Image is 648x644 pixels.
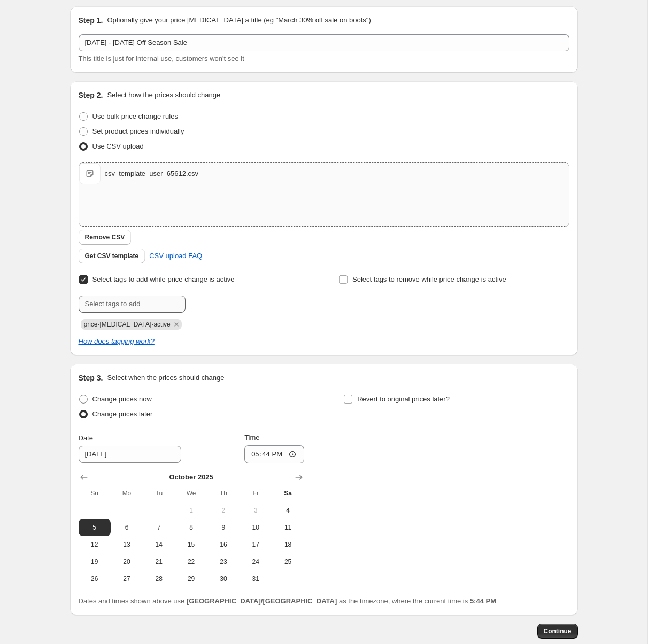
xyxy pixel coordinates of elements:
span: CSV upload FAQ [149,251,202,261]
span: Su [83,489,106,498]
span: Set product prices individually [92,127,184,135]
button: Thursday October 16 2025 [207,536,240,553]
span: 27 [115,575,138,583]
button: Sunday October 19 2025 [79,553,111,570]
div: csv_template_user_65612.csv [105,168,199,179]
th: Wednesday [175,485,207,502]
input: 10/4/2025 [79,446,181,463]
button: Thursday October 30 2025 [207,570,240,587]
span: 26 [83,575,106,583]
button: Friday October 17 2025 [240,536,272,553]
span: Use bulk price change rules [92,112,178,120]
button: Friday October 31 2025 [240,570,272,587]
button: Remove price-change-job-active [172,320,181,329]
span: Revert to original prices later? [357,395,450,403]
span: 1 [179,506,203,515]
span: 11 [276,523,299,532]
span: 13 [115,540,138,549]
span: 19 [83,557,106,566]
button: Tuesday October 21 2025 [143,553,175,570]
span: 20 [115,557,138,566]
span: Use CSV upload [92,142,144,150]
button: Monday October 6 2025 [111,519,143,536]
span: 28 [147,575,171,583]
span: 15 [179,540,203,549]
span: 7 [147,523,171,532]
span: Select tags to remove while price change is active [352,275,506,283]
span: Sa [276,489,299,498]
span: 2 [212,506,235,515]
span: Get CSV template [85,252,139,260]
span: Remove CSV [85,233,125,242]
button: Wednesday October 8 2025 [175,519,207,536]
button: Thursday October 2 2025 [207,502,240,519]
span: 5 [83,523,106,532]
span: 3 [244,506,267,515]
th: Sunday [79,485,111,502]
span: 21 [147,557,171,566]
button: Monday October 27 2025 [111,570,143,587]
button: Show next month, November 2025 [291,470,306,485]
span: Mo [115,489,138,498]
input: Select tags to add [79,296,186,313]
button: Sunday October 5 2025 [79,519,111,536]
span: Change prices now [92,395,152,403]
p: Select how the prices should change [107,90,220,100]
th: Saturday [272,485,304,502]
button: Tuesday October 28 2025 [143,570,175,587]
input: 12:00 [244,445,304,463]
span: 17 [244,540,267,549]
span: Select tags to add while price change is active [92,275,235,283]
button: Tuesday October 7 2025 [143,519,175,536]
button: Thursday October 9 2025 [207,519,240,536]
button: Tuesday October 14 2025 [143,536,175,553]
p: Select when the prices should change [107,373,224,383]
span: 8 [179,523,203,532]
span: 16 [212,540,235,549]
span: Th [212,489,235,498]
button: Wednesday October 29 2025 [175,570,207,587]
button: Thursday October 23 2025 [207,553,240,570]
span: 9 [212,523,235,532]
span: This title is just for internal use, customers won't see it [79,55,244,63]
button: Friday October 24 2025 [240,553,272,570]
button: Sunday October 12 2025 [79,536,111,553]
h2: Step 3. [79,373,103,383]
span: Tu [147,489,171,498]
span: price-change-job-active [84,321,171,328]
h2: Step 1. [79,15,103,26]
button: Friday October 10 2025 [240,519,272,536]
button: Friday October 3 2025 [240,502,272,519]
th: Tuesday [143,485,175,502]
button: Wednesday October 15 2025 [175,536,207,553]
button: Sunday October 26 2025 [79,570,111,587]
th: Monday [111,485,143,502]
b: [GEOGRAPHIC_DATA]/[GEOGRAPHIC_DATA] [187,597,337,605]
button: Continue [537,624,578,639]
button: Saturday October 11 2025 [272,519,304,536]
span: Time [244,433,259,441]
span: 18 [276,540,299,549]
button: Saturday October 18 2025 [272,536,304,553]
span: 6 [115,523,138,532]
span: 31 [244,575,267,583]
button: Get CSV template [79,249,145,263]
a: CSV upload FAQ [143,247,209,265]
span: We [179,489,203,498]
a: How does tagging work? [79,337,155,345]
span: Dates and times shown above use as the timezone, where the current time is [79,597,497,605]
span: 12 [83,540,106,549]
h2: Step 2. [79,90,103,100]
button: Remove CSV [79,230,132,245]
button: Wednesday October 22 2025 [175,553,207,570]
span: 10 [244,523,267,532]
input: 30% off holiday sale [79,34,569,51]
span: 24 [244,557,267,566]
th: Friday [240,485,272,502]
span: Change prices later [92,410,153,418]
p: Optionally give your price [MEDICAL_DATA] a title (eg "March 30% off sale on boots") [107,15,371,26]
span: 25 [276,557,299,566]
span: 22 [179,557,203,566]
th: Thursday [207,485,240,502]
